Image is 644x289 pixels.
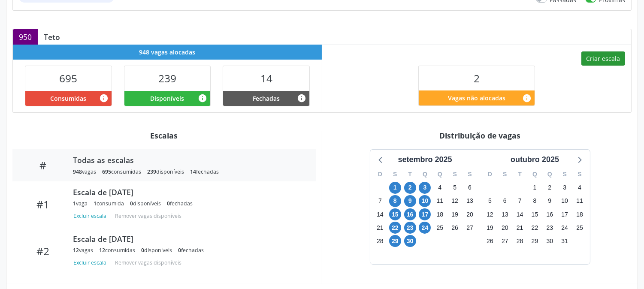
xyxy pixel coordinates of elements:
[374,195,386,207] span: domingo, 7 de setembro de 2025
[484,208,496,220] span: domingo, 12 de outubro de 2025
[147,168,156,175] span: 239
[419,208,431,220] span: quarta-feira, 17 de setembro de 2025
[581,51,625,66] button: Criar escala
[73,247,93,254] div: vagas
[389,182,401,194] span: segunda-feira, 1 de setembro de 2025
[557,168,572,181] div: S
[529,182,541,194] span: quarta-feira, 1 de outubro de 2025
[141,247,144,254] span: 0
[73,187,304,197] div: Escala de [DATE]
[507,154,562,166] div: outubro 2025
[544,182,556,194] span: quinta-feira, 2 de outubro de 2025
[253,94,280,103] span: Fechadas
[297,93,306,103] i: Vagas alocadas e sem marcações associadas que tiveram sua disponibilidade fechada
[529,195,541,207] span: quarta-feira, 8 de outubro de 2025
[497,168,512,181] div: S
[499,195,511,207] span: segunda-feira, 6 de outubro de 2025
[434,208,446,220] span: quinta-feira, 18 de setembro de 2025
[374,235,386,247] span: domingo, 28 de setembro de 2025
[389,195,401,207] span: segunda-feira, 8 de setembro de 2025
[404,235,416,247] span: terça-feira, 30 de setembro de 2025
[99,247,105,254] span: 12
[514,208,526,220] span: terça-feira, 14 de outubro de 2025
[449,208,461,220] span: sexta-feira, 19 de setembro de 2025
[402,168,417,181] div: T
[499,222,511,234] span: segunda-feira, 20 de outubro de 2025
[102,168,111,175] span: 695
[529,208,541,220] span: quarta-feira, 15 de outubro de 2025
[544,208,556,220] span: quinta-feira, 16 de outubro de 2025
[373,168,388,181] div: D
[529,222,541,234] span: quarta-feira, 22 de outubro de 2025
[260,71,272,85] span: 14
[404,182,416,194] span: terça-feira, 2 de setembro de 2025
[484,235,496,247] span: domingo, 26 de outubro de 2025
[147,168,184,175] div: disponíveis
[419,182,431,194] span: quarta-feira, 3 de setembro de 2025
[158,71,176,85] span: 239
[544,235,556,247] span: quinta-feira, 30 de outubro de 2025
[50,94,86,103] span: Consumidas
[13,29,38,45] div: 950
[178,247,181,254] span: 0
[130,200,133,207] span: 0
[404,222,416,234] span: terça-feira, 23 de setembro de 2025
[38,32,66,42] div: Teto
[73,155,304,165] div: Todas as escalas
[18,159,67,172] div: #
[464,182,476,194] span: sábado, 6 de setembro de 2025
[167,200,170,207] span: 0
[59,71,77,85] span: 695
[447,168,463,181] div: S
[73,234,304,244] div: Escala de [DATE]
[464,195,476,207] span: sábado, 13 de setembro de 2025
[178,247,204,254] div: fechadas
[190,168,196,175] span: 14
[542,168,557,181] div: Q
[18,245,67,257] div: #2
[374,208,386,220] span: domingo, 14 de setembro de 2025
[73,257,110,268] button: Excluir escala
[544,222,556,234] span: quinta-feira, 23 de outubro de 2025
[130,200,161,207] div: disponíveis
[387,168,402,181] div: S
[190,168,219,175] div: fechadas
[512,168,527,181] div: T
[389,208,401,220] span: segunda-feira, 15 de setembro de 2025
[94,200,124,207] div: consumida
[464,208,476,220] span: sábado, 20 de setembro de 2025
[94,200,97,207] span: 1
[559,235,571,247] span: sexta-feira, 31 de outubro de 2025
[432,168,447,181] div: Q
[13,45,322,60] div: 948 vagas alocadas
[499,235,511,247] span: segunda-feira, 27 de outubro de 2025
[463,168,478,181] div: S
[404,195,416,207] span: terça-feira, 9 de setembro de 2025
[150,94,184,103] span: Disponíveis
[559,222,571,234] span: sexta-feira, 24 de outubro de 2025
[102,168,141,175] div: consumidas
[448,93,505,102] span: Vagas não alocadas
[419,222,431,234] span: quarta-feira, 24 de setembro de 2025
[434,195,446,207] span: quinta-feira, 11 de setembro de 2025
[559,182,571,194] span: sexta-feira, 3 de outubro de 2025
[559,195,571,207] span: sexta-feira, 10 de outubro de 2025
[73,210,110,222] button: Excluir escala
[449,195,461,207] span: sexta-feira, 12 de setembro de 2025
[434,182,446,194] span: quinta-feira, 4 de setembro de 2025
[483,168,498,181] div: D
[12,131,316,140] div: Escalas
[574,195,586,207] span: sábado, 11 de outubro de 2025
[73,247,79,254] span: 12
[574,222,586,234] span: sábado, 25 de outubro de 2025
[574,208,586,220] span: sábado, 18 de outubro de 2025
[141,247,172,254] div: disponíveis
[389,222,401,234] span: segunda-feira, 22 de setembro de 2025
[73,200,76,207] span: 1
[394,154,455,166] div: setembro 2025
[417,168,432,181] div: Q
[474,71,480,85] span: 2
[389,235,401,247] span: segunda-feira, 29 de setembro de 2025
[514,235,526,247] span: terça-feira, 28 de outubro de 2025
[544,195,556,207] span: quinta-feira, 9 de outubro de 2025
